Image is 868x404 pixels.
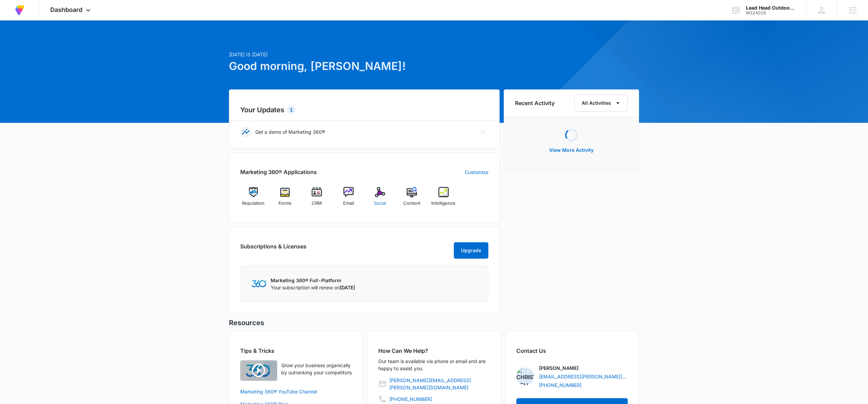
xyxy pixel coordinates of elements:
[304,187,330,212] a: CRM
[26,40,61,45] div: Domain Overview
[389,395,432,403] a: [PHONE_NUMBER]
[399,187,425,212] a: Content
[76,40,115,45] div: Keywords by Traffic
[240,187,267,212] a: Reputation
[229,51,500,58] p: [DATE] is [DATE]
[240,347,352,355] h2: Tips & Tricks
[11,11,16,16] img: logo_orange.svg
[14,4,26,16] img: Volusion
[403,200,420,207] span: Content
[279,200,291,207] span: Forms
[19,11,33,16] div: v 4.0.25
[240,242,307,256] h2: Subscriptions & Licenses
[539,364,579,372] p: [PERSON_NAME]
[454,242,488,259] button: Upgrade
[574,95,628,112] button: All Activities
[287,106,296,114] div: 1
[18,40,24,45] img: tab_domain_overview_orange.svg
[312,200,322,207] span: CRM
[340,285,355,290] span: [DATE]
[242,200,265,207] span: Reputation
[746,11,796,15] div: account id
[240,388,352,395] a: Marketing 360® YouTube Channel
[343,200,354,207] span: Email
[240,168,317,176] h2: Marketing 360® Applications
[516,347,628,355] h2: Contact Us
[18,18,75,23] div: Domain: [DOMAIN_NAME]
[11,18,16,23] img: website_grey.svg
[335,187,362,212] a: Email
[378,347,490,355] h2: How Can We Help?
[255,128,325,135] p: Get a demo of Marketing 360®
[539,373,628,380] a: [EMAIL_ADDRESS][PERSON_NAME][DOMAIN_NAME]
[539,381,582,389] a: [PHONE_NUMBER]
[272,187,298,212] a: Forms
[515,99,555,107] h6: Recent Activity
[516,367,534,385] img: Christian Kellogg
[374,200,386,207] span: Social
[542,142,600,158] button: View More Activity
[367,187,393,212] a: Social
[281,362,352,376] p: Grow your business organically by outranking your competitors
[229,58,500,74] h1: Good morning, [PERSON_NAME]!
[431,200,456,207] span: Intelligence
[746,5,796,11] div: account name
[477,126,488,137] button: Close
[431,187,457,212] a: Intelligence
[389,377,490,391] a: [PERSON_NAME][EMAIL_ADDRESS][PERSON_NAME][DOMAIN_NAME]
[271,277,355,284] p: Marketing 360® Full-Platform
[465,169,488,176] a: Customize
[271,284,355,291] p: Your subscription will renew on
[378,358,490,372] p: Our team is available via phone or email and are happy to assist you.
[240,105,488,115] h2: Your Updates
[240,360,277,381] img: Quick Overview Video
[68,40,73,45] img: tab_keywords_by_traffic_grey.svg
[252,280,267,287] img: Marketing 360 Logo
[50,6,82,13] span: Dashboard
[229,318,639,328] h5: Resources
